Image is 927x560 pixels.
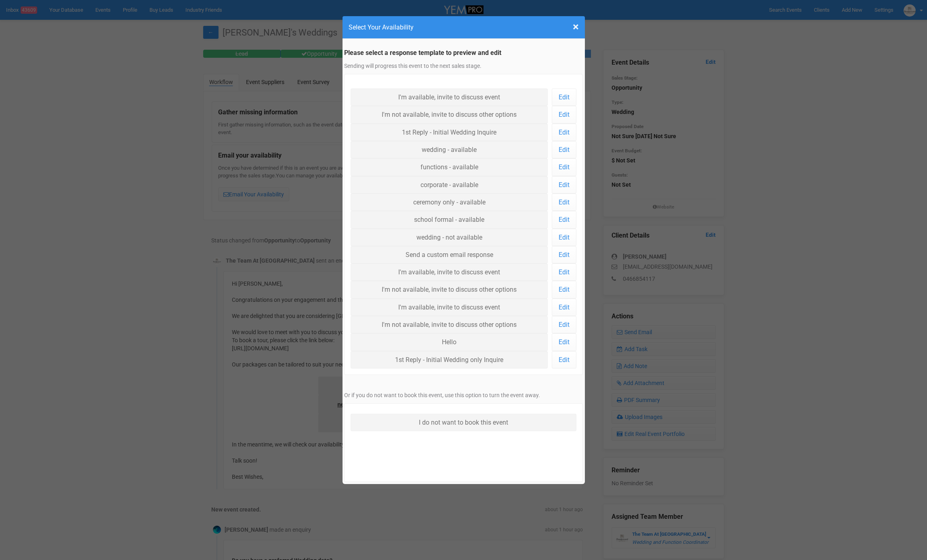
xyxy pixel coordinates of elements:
a: Edit [552,88,576,106]
a: I'm not available, invite to discuss other options [351,316,548,333]
a: Edit [552,211,576,228]
a: ceremony only - available [351,194,548,211]
a: Edit [552,281,576,298]
a: Edit [552,194,576,211]
a: Edit [552,299,576,316]
a: Hello [351,333,548,351]
a: functions - available [351,158,548,176]
span: × [573,20,579,34]
a: I'm available, invite to discuss event [351,88,548,106]
a: 1st Reply - Initial Wedding Inquire [351,124,548,141]
a: Edit [552,158,576,176]
a: corporate - available [351,176,548,194]
p: Or if you do not want to book this event, use this option to turn the event away. [344,391,583,399]
a: Edit [552,176,576,194]
a: Edit [552,316,576,333]
a: I'm not available, invite to discuss other options [351,106,548,123]
a: Edit [552,263,576,281]
a: Edit [552,124,576,141]
a: I'm not available, invite to discuss other options [351,281,548,298]
a: Edit [552,141,576,158]
a: Send a custom email response [351,246,548,263]
a: Edit [552,333,576,351]
a: Edit [552,229,576,246]
a: I do not want to book this event [351,414,577,431]
h4: Select Your Availability [349,22,579,32]
a: school formal - available [351,211,548,228]
p: Sending will progress this event to the next sales stage. [344,62,583,70]
a: I'm available, invite to discuss event [351,263,548,281]
legend: Please select a response template to preview and edit [344,48,583,58]
a: wedding - available [351,141,548,158]
a: 1st Reply - Initial Wedding only Inquire [351,351,548,368]
a: Edit [552,246,576,263]
a: I'm available, invite to discuss event [351,299,548,316]
a: Edit [552,351,576,368]
a: Edit [552,106,576,123]
a: wedding - not available [351,229,548,246]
